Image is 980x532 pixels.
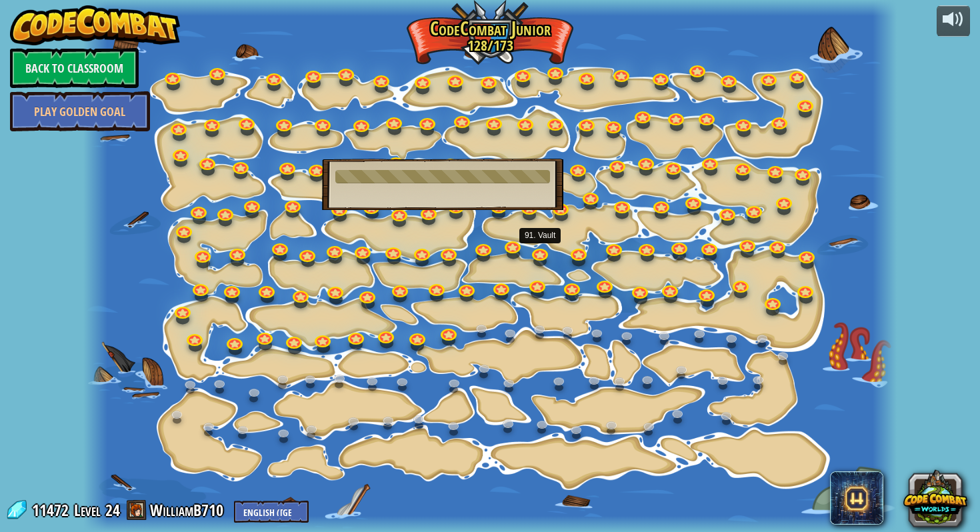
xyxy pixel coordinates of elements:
[10,91,150,131] a: Play Golden Goal
[105,499,120,521] span: 24
[74,499,101,521] span: Level
[10,48,139,88] a: Back to Classroom
[937,5,970,37] button: Adjust volume
[32,499,73,521] span: 11472
[150,499,227,521] a: WilliamB710
[10,5,181,45] img: CodeCombat - Learn how to code by playing a game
